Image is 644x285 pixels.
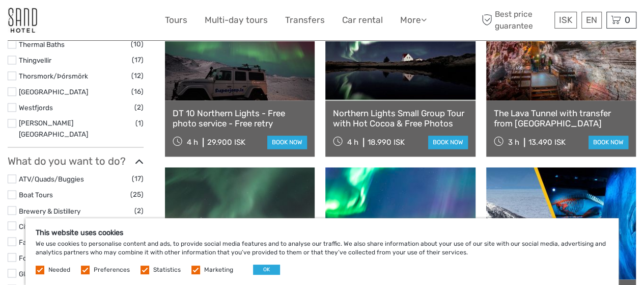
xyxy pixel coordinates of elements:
[94,266,130,274] label: Preferences
[623,15,632,25] span: 0
[400,13,427,28] a: More
[130,189,144,200] span: (25)
[19,88,88,96] a: [GEOGRAPHIC_DATA]
[508,138,519,147] span: 3 h
[589,136,628,149] a: book now
[14,18,115,26] p: We're away right now. Please check back later!
[581,12,602,29] div: EN
[19,72,88,80] a: Thorsmork/Þórsmörk
[285,13,325,28] a: Transfers
[19,206,80,215] a: Brewery & Distillery
[134,101,144,113] span: (2)
[187,138,198,147] span: 4 h
[19,119,88,139] a: [PERSON_NAME][GEOGRAPHIC_DATA]
[19,56,51,64] a: Thingvellir
[333,108,467,129] a: Northern Lights Small Group Tour with Hot Cocoa & Free Photos
[428,136,468,149] a: book now
[153,266,181,274] label: Statistics
[479,9,552,31] span: Best price guarantee
[19,222,70,230] a: City Sightseeing
[253,265,280,275] button: OK
[19,175,84,183] a: ATV/Quads/Buggies
[48,266,70,274] label: Needed
[134,204,144,216] span: (2)
[204,266,233,274] label: Marketing
[559,15,572,25] span: ISK
[165,13,187,28] a: Tours
[173,108,307,129] a: DT 10 Northern Lights - Free photo service - Free retry
[19,103,53,112] a: Westfjords
[342,13,383,28] a: Car rental
[135,117,144,129] span: (1)
[368,138,405,147] div: 18.990 ISK
[117,16,129,28] button: Open LiveChat chat widget
[347,138,358,147] span: 4 h
[528,138,566,147] div: 13.490 ISK
[131,86,144,97] span: (16)
[131,38,144,50] span: (10)
[494,108,628,129] a: The Lava Tunnel with transfer from [GEOGRAPHIC_DATA]
[207,138,245,147] div: 29.900 ISK
[132,173,144,185] span: (17)
[205,13,268,28] a: Multi-day tours
[8,155,144,167] h3: What do you want to do?
[8,8,37,33] img: 186-9edf1c15-b972-4976-af38-d04df2434085_logo_small.jpg
[267,136,307,149] a: book now
[25,218,619,285] div: We use cookies to personalise content and ads, to provide social media features and to analyse ou...
[132,54,144,66] span: (17)
[19,253,59,262] a: Food & Drink
[19,269,56,277] a: Glacier Hike
[19,238,53,246] a: Family Fun
[36,228,608,237] h5: This website uses cookies
[19,40,65,48] a: Thermal Baths
[19,191,53,199] a: Boat Tours
[131,70,144,82] span: (12)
